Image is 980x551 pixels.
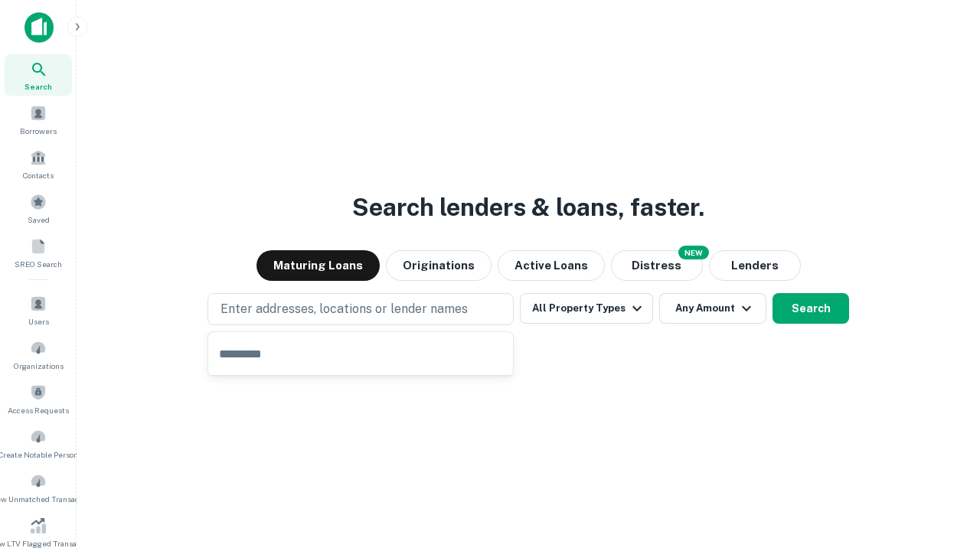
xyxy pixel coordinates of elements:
[520,293,653,324] button: All Property Types
[24,12,54,43] img: capitalize-icon.png
[5,289,72,331] a: Users
[5,378,72,419] a: Access Requests
[20,125,57,137] span: Borrowers
[611,250,703,281] button: Search distressed loans with lien and other non-mortgage details.
[678,246,709,259] div: NEW
[386,250,492,281] button: Originations
[5,334,72,375] a: Organizations
[14,360,64,372] span: Organizations
[709,250,801,281] button: Lenders
[28,214,50,226] span: Saved
[8,404,69,416] span: Access Requests
[220,300,468,318] p: Enter addresses, locations or lender names
[24,80,52,93] span: Search
[256,250,380,281] button: Maturing Loans
[5,99,72,140] a: Borrowers
[5,467,72,508] a: Review Unmatched Transactions
[903,429,980,502] iframe: Chat Widget
[5,187,72,229] a: Saved
[15,258,62,270] span: SREO Search
[498,250,605,281] button: Active Loans
[5,422,72,464] a: Create Notable Person
[659,293,766,324] button: Any Amount
[23,169,54,181] span: Contacts
[5,232,72,273] a: SREO Search
[5,54,72,96] a: Search
[207,293,514,325] button: Enter addresses, locations or lender names
[28,315,49,328] span: Users
[5,143,72,184] a: Contacts
[352,189,704,226] h3: Search lenders & loans, faster.
[773,293,849,324] button: Search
